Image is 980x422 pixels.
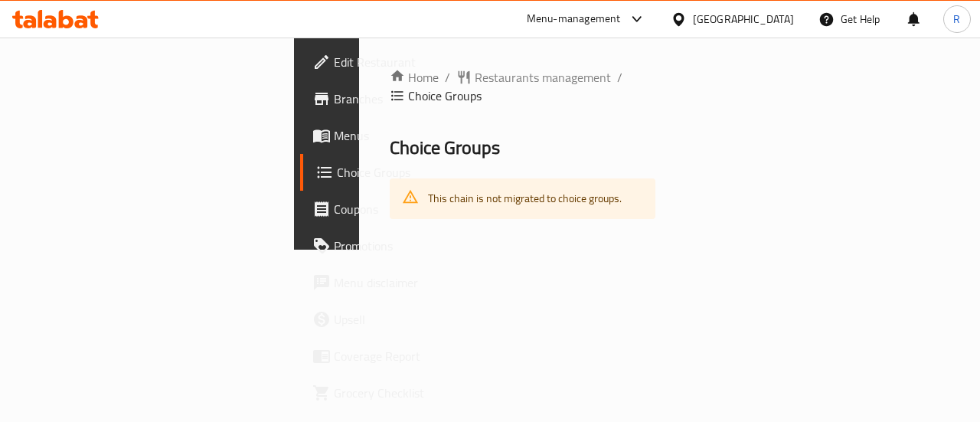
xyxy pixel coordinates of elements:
a: Branches [300,80,458,117]
a: Coverage Report [300,338,458,375]
li: / [617,68,622,87]
a: Coupons [300,191,458,227]
a: Choice Groups [300,154,458,191]
a: Restaurants management [456,68,611,87]
span: Menus [334,126,446,145]
span: Branches [334,90,446,108]
span: Restaurants management [475,68,611,87]
div: [GEOGRAPHIC_DATA] [693,11,794,28]
div: This chain is not migrated to choice groups. [428,183,622,214]
span: Coupons [334,200,446,218]
span: Edit Restaurant [334,53,446,71]
a: Menu disclaimer [300,264,458,301]
span: Upsell [334,310,446,329]
a: Promotions [300,227,458,264]
a: Upsell [300,301,458,338]
span: R [953,11,960,28]
span: Menu disclaimer [334,273,446,292]
a: Grocery Checklist [300,375,458,411]
span: Choice Groups [337,163,446,182]
div: Menu-management [527,10,621,28]
span: Promotions [334,237,446,255]
span: Coverage Report [334,347,446,365]
nav: breadcrumb [390,68,655,105]
a: Menus [300,117,458,154]
span: Grocery Checklist [334,384,446,402]
a: Edit Restaurant [300,44,458,80]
